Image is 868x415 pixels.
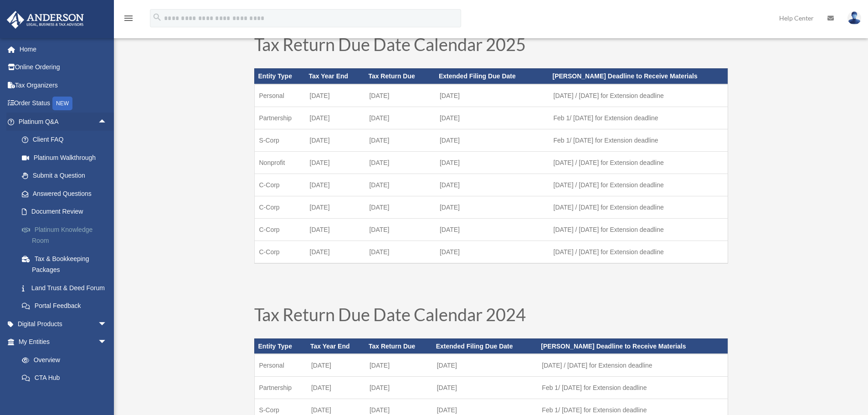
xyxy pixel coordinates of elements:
th: Tax Year End [307,338,365,354]
a: Order StatusNEW [6,94,121,113]
td: [DATE] [305,129,365,151]
td: S-Corp [254,129,305,151]
td: [DATE] [365,174,435,196]
td: [DATE] [432,377,538,399]
span: arrow_drop_down [98,333,116,352]
a: CTA Hub [13,369,121,387]
a: menu [123,16,134,24]
a: Platinum Walkthrough [13,149,121,167]
img: User Pic [847,11,861,25]
td: [DATE] [305,241,365,263]
div: NEW [52,97,72,110]
th: [PERSON_NAME] Deadline to Receive Materials [549,68,728,84]
td: [DATE] [365,107,435,129]
td: [DATE] [365,218,435,241]
td: [DATE] [305,174,365,196]
a: Home [6,40,121,58]
th: Entity Type [254,338,307,354]
td: Feb 1/ [DATE] for Extension deadline [549,107,728,129]
td: Feb 1/ [DATE] for Extension deadline [549,129,728,151]
th: Entity Type [254,68,305,84]
td: Partnership [254,107,305,129]
td: [DATE] [305,196,365,218]
td: [DATE] [365,241,435,263]
td: [DATE] [365,84,435,107]
a: Digital Productsarrow_drop_down [6,315,121,333]
td: [DATE] / [DATE] for Extension deadline [549,196,728,218]
a: Answered Questions [13,184,121,203]
th: Tax Return Due [365,338,432,354]
td: Personal [254,84,305,107]
a: Platinum Knowledge Room [13,220,121,250]
a: My Entitiesarrow_drop_down [6,333,121,351]
a: Document Review [13,203,121,221]
a: Tax & Bookkeeping Packages [13,250,121,279]
td: [DATE] [365,129,435,151]
th: Tax Year End [305,68,365,84]
td: [DATE] [307,377,365,399]
i: menu [123,13,134,24]
td: Personal [254,354,307,377]
td: [DATE] [435,151,549,174]
td: [DATE] [435,218,549,241]
td: [DATE] [365,151,435,174]
span: arrow_drop_up [98,113,116,131]
td: [DATE] [435,174,549,196]
td: [DATE] [305,84,365,107]
span: arrow_drop_down [98,315,116,333]
a: Client FAQ [13,131,121,149]
a: Portal Feedback [13,297,121,315]
td: [DATE] [435,107,549,129]
td: [DATE] / [DATE] for Extension deadline [537,354,728,377]
td: [DATE] / [DATE] for Extension deadline [549,84,728,107]
a: Submit a Question [13,167,121,185]
td: C-Corp [254,196,305,218]
td: [DATE] [305,107,365,129]
td: [DATE] [435,129,549,151]
td: [DATE] [365,354,432,377]
th: Tax Return Due [365,68,435,84]
td: [DATE] [365,196,435,218]
td: C-Corp [254,241,305,263]
th: [PERSON_NAME] Deadline to Receive Materials [537,338,728,354]
a: Tax Organizers [6,76,121,94]
td: [DATE] / [DATE] for Extension deadline [549,174,728,196]
td: Nonprofit [254,151,305,174]
img: Anderson Advisors Platinum Portal [4,11,87,29]
td: [DATE] [432,354,538,377]
a: Platinum Q&Aarrow_drop_up [6,113,121,131]
td: C-Corp [254,174,305,196]
td: [DATE] [365,377,432,399]
a: Land Trust & Deed Forum [13,279,121,297]
td: [DATE] [305,218,365,241]
td: [DATE] [435,241,549,263]
td: [DATE] [435,196,549,218]
td: [DATE] [307,354,365,377]
h1: Tax Return Due Date Calendar 2024 [254,306,728,328]
td: [DATE] / [DATE] for Extension deadline [549,241,728,263]
td: [DATE] / [DATE] for Extension deadline [549,218,728,241]
th: Extended Filing Due Date [435,68,549,84]
td: Partnership [254,377,307,399]
td: [DATE] / [DATE] for Extension deadline [549,151,728,174]
h1: Tax Return Due Date Calendar 2025 [254,36,728,57]
th: Extended Filing Due Date [432,338,538,354]
td: [DATE] [435,84,549,107]
i: search [152,12,162,22]
td: Feb 1/ [DATE] for Extension deadline [537,377,728,399]
a: Online Ordering [6,58,121,77]
a: Overview [13,351,121,369]
td: [DATE] [305,151,365,174]
td: C-Corp [254,218,305,241]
